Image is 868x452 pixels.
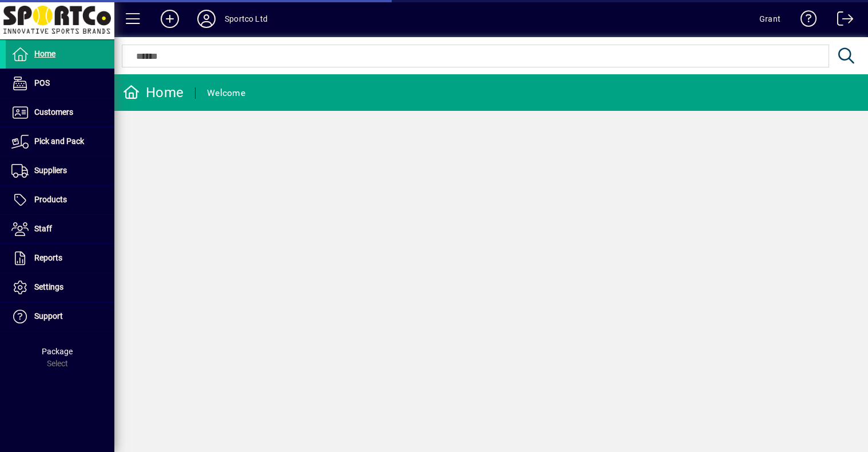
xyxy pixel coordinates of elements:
a: Logout [829,2,854,39]
a: Products [6,186,114,214]
div: Grant [759,10,781,28]
button: Profile [188,9,225,29]
a: Settings [6,273,114,302]
a: Staff [6,215,114,243]
a: Suppliers [6,157,114,185]
div: Home [123,83,184,102]
span: Customers [34,107,73,117]
a: Knowledge Base [792,2,817,39]
a: POS [6,69,114,98]
a: Customers [6,98,114,127]
a: Reports [6,244,114,273]
span: POS [34,78,50,87]
span: Package [42,347,73,356]
a: Support [6,302,114,331]
span: Pick and Pack [34,137,84,146]
span: Support [34,311,63,321]
div: Sportco Ltd [225,10,268,28]
div: Welcome [207,84,245,102]
span: Products [34,195,67,204]
span: Home [34,49,55,58]
span: Suppliers [34,166,67,175]
span: Reports [34,253,62,262]
a: Pick and Pack [6,127,114,156]
span: Settings [34,282,63,291]
span: Staff [34,224,52,233]
button: Add [152,9,188,29]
